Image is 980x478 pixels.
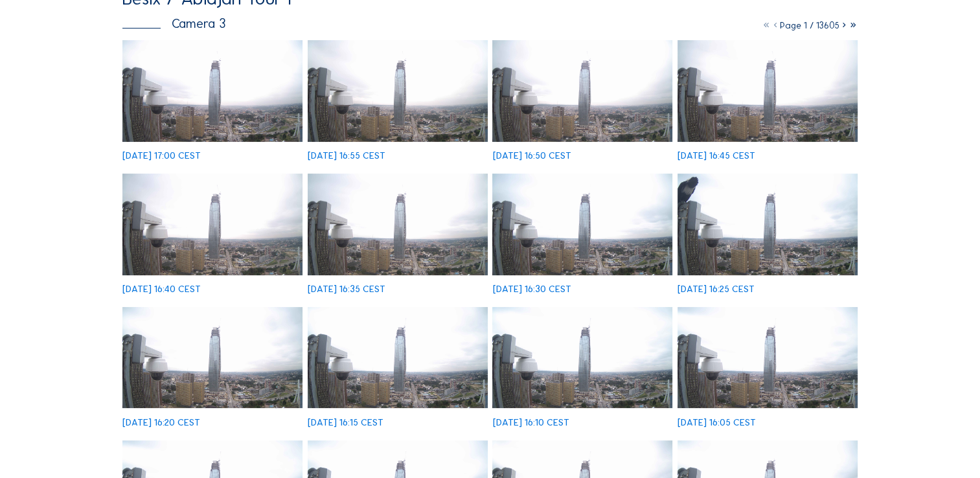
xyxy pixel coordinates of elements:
[492,151,571,160] div: [DATE] 16:50 CEST
[678,418,756,427] div: [DATE] 16:05 CEST
[122,17,226,30] div: Camera 3
[492,307,672,408] img: image_52500908
[678,40,858,141] img: image_52501106
[308,174,488,275] img: image_52501038
[122,284,201,293] div: [DATE] 16:40 CEST
[678,151,755,160] div: [DATE] 16:45 CEST
[492,174,672,275] img: image_52501012
[308,284,385,293] div: [DATE] 16:35 CEST
[308,307,488,408] img: image_52500925
[492,284,571,293] div: [DATE] 16:30 CEST
[122,151,201,160] div: [DATE] 17:00 CEST
[308,40,488,141] img: image_52501169
[678,307,858,408] img: image_52500887
[122,418,200,427] div: [DATE] 16:20 CEST
[678,284,755,293] div: [DATE] 16:25 CEST
[308,418,383,427] div: [DATE] 16:15 CEST
[122,40,302,141] img: image_52501255
[678,174,858,275] img: image_52500992
[308,151,385,160] div: [DATE] 16:55 CEST
[122,307,302,408] img: image_52500974
[780,19,839,31] span: Page 1 / 13605
[492,40,672,141] img: image_52501121
[122,174,302,275] img: image_52501084
[492,418,569,427] div: [DATE] 16:10 CEST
